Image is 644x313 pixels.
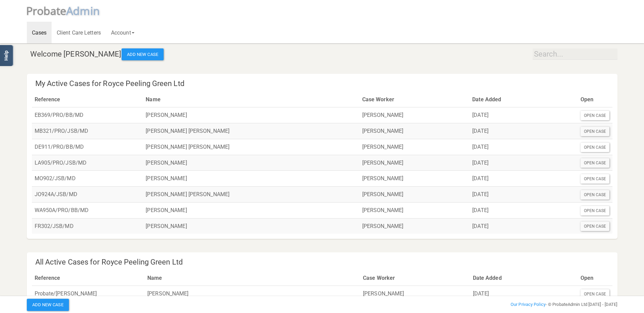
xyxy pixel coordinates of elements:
div: - © ProbateAdmin Ltd [DATE] - [DATE] [422,300,622,309]
div: Open Case [581,158,610,168]
a: Client Care Letters [52,22,106,43]
h4: All Active Cases for Royce Peeling Green Ltd [35,258,612,266]
td: MB321/PRO/JSB/MD [32,123,143,139]
button: Add New Case [27,299,69,311]
td: [PERSON_NAME] [PERSON_NAME] [143,139,359,155]
span: dmin [73,3,99,18]
span: P [26,3,67,18]
td: [DATE] [470,202,577,218]
td: Probate/[PERSON_NAME] [32,286,145,302]
div: Open Case [581,127,610,136]
td: [PERSON_NAME] [360,139,470,155]
th: Case Worker [360,92,470,107]
td: [PERSON_NAME] [PERSON_NAME] [143,187,359,203]
a: Our Privacy Policy [511,302,546,307]
td: [PERSON_NAME] [143,202,359,218]
div: Open Case [581,222,610,231]
span: robate [33,3,67,18]
td: [PERSON_NAME] [143,218,359,234]
td: [PERSON_NAME] [PERSON_NAME] [143,123,359,139]
th: Case Worker [360,270,470,286]
td: LA905/PRO/JSB/MD [32,155,143,171]
td: [PERSON_NAME] [143,155,359,171]
td: [PERSON_NAME] [360,187,470,203]
th: Reference [32,92,143,107]
th: Reference [32,270,145,286]
td: [DATE] [470,218,577,234]
td: FR302/JSB/MD [32,218,143,234]
h4: My Active Cases for Royce Peeling Green Ltd [35,80,612,88]
a: Cases [27,22,52,43]
td: [PERSON_NAME] [360,155,470,171]
td: [PERSON_NAME] [143,107,359,123]
td: [DATE] [470,187,577,203]
td: [DATE] [470,171,577,187]
a: Account [106,22,140,43]
td: [PERSON_NAME] [360,107,470,123]
span: A [66,3,100,18]
th: Name [143,92,359,107]
th: Date Added [470,270,578,286]
td: [PERSON_NAME] [145,286,360,302]
td: [PERSON_NAME] [360,202,470,218]
td: [PERSON_NAME] [360,218,470,234]
td: [DATE] [470,107,577,123]
div: Open Case [581,289,610,299]
div: Open Case [581,143,610,152]
th: Name [145,270,360,286]
td: JO924A/JSB/MD [32,187,143,203]
td: EB369/PRO/BB/MD [32,107,143,123]
input: Search... [533,48,618,60]
div: Open Case [581,174,610,184]
td: MO902/JSB/MD [32,171,143,187]
h4: Welcome [PERSON_NAME] [30,48,618,61]
td: [DATE] [470,139,577,155]
td: [PERSON_NAME] [143,171,359,187]
div: Open Case [581,190,610,200]
td: DE911/PRO/BB/MD [32,139,143,155]
div: Open Case [581,206,610,215]
td: [PERSON_NAME] [360,286,470,302]
td: [DATE] [470,155,577,171]
div: Open Case [581,111,610,120]
td: WA950A/PRO/BB/MD [32,202,143,218]
th: Open [578,92,612,107]
td: [PERSON_NAME] [360,171,470,187]
td: [DATE] [470,286,578,302]
th: Open [578,270,612,286]
th: Date Added [470,92,577,107]
button: Add New Case [122,48,164,61]
td: [DATE] [470,123,577,139]
td: [PERSON_NAME] [360,123,470,139]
